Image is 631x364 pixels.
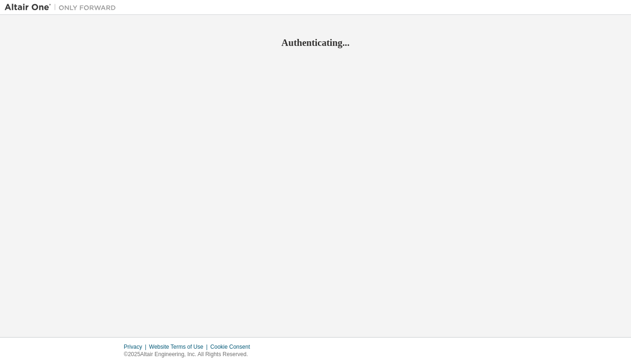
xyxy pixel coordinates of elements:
[5,37,626,49] h2: Authenticating...
[210,343,255,351] div: Cookie Consent
[124,351,256,358] p: © 2025 Altair Engineering, Inc. All Rights Reserved.
[124,343,149,351] div: Privacy
[149,343,210,351] div: Website Terms of Use
[5,3,121,12] img: Altair One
